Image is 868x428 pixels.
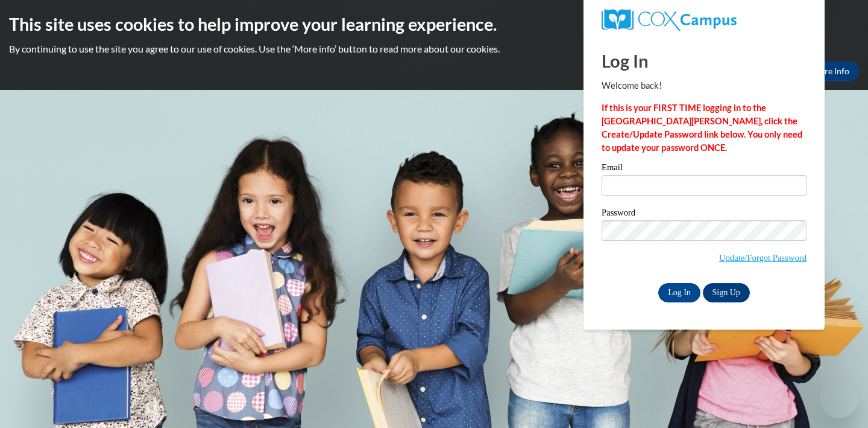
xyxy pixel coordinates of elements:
[602,208,807,220] label: Password
[658,283,700,302] input: Log In
[703,283,750,302] a: Sign Up
[602,163,807,175] label: Email
[802,62,859,81] a: More Info
[9,12,859,36] h2: This site uses cookies to help improve your learning experience.
[602,79,807,92] p: Welcome back!
[602,9,737,31] img: COX Campus
[719,253,807,263] a: Update/Forgot Password
[602,103,802,153] strong: If this is your FIRST TIME logging in to the [GEOGRAPHIC_DATA][PERSON_NAME], click the Create/Upd...
[820,380,858,418] iframe: Button to launch messaging window
[602,48,807,73] h1: Log In
[9,42,859,56] p: By continuing to use the site you agree to our use of cookies. Use the ‘More info’ button to read...
[602,9,807,31] a: COX Campus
